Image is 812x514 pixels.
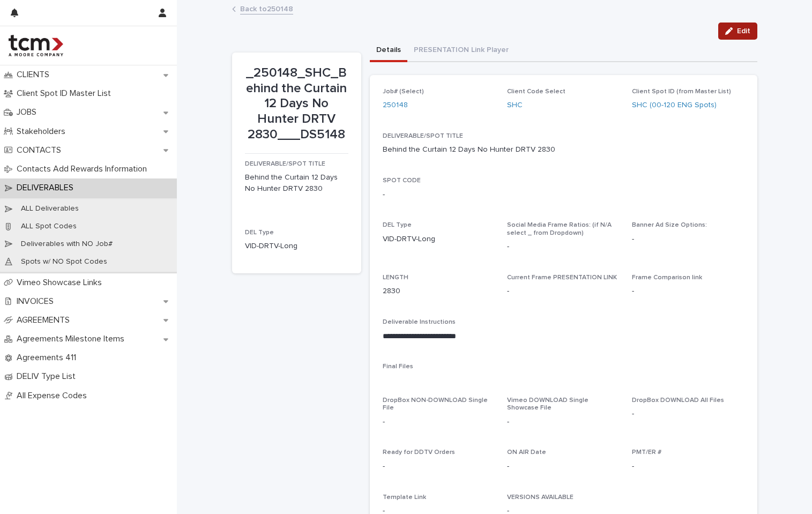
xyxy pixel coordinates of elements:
span: Frame Comparison link [632,274,702,281]
span: ON AIR Date [507,449,546,456]
p: CLIENTS [12,70,58,80]
p: - [383,189,385,200]
p: ALL Deliverables [12,204,87,213]
p: - [632,234,744,245]
p: Client Spot ID Master List [12,88,120,99]
button: Edit [718,23,757,40]
p: - [632,408,744,420]
span: Edit [737,27,750,35]
span: Vimeo DOWNLOAD Single Showcase File [507,397,588,411]
p: 2830 [383,286,495,297]
p: All Expense Codes [12,391,95,401]
p: - [383,461,495,472]
span: DropBox NON-DOWNLOAD Single File [383,397,488,411]
p: ALL Spot Codes [12,222,85,231]
button: Details [370,40,407,62]
span: VERSIONS AVAILABLE [507,494,573,501]
a: SHC (00-120 ENG Spots) [632,100,717,111]
span: Social Media Frame Ratios: (if N/A select _ from Dropdown) [507,222,612,236]
p: Vimeo Showcase Links [12,278,110,288]
span: DropBox DOWNLOAD All Files [632,397,724,404]
span: Client Spot ID (from Master List) [632,88,731,95]
p: Spots w/ NO Spot Codes [12,257,116,266]
p: - [507,416,619,428]
span: DEL Type [245,229,274,236]
p: DELIVERABLES [12,183,82,193]
span: DELIVERABLE/SPOT TITLE [245,161,325,167]
p: JOBS [12,107,45,117]
p: Agreements Milestone Items [12,334,133,344]
p: Deliverables with NO Job# [12,240,121,249]
p: - [507,286,509,297]
span: Job# (Select) [383,88,424,95]
button: PRESENTATION Link Player [407,40,515,62]
span: Template Link [383,494,426,501]
p: - [507,461,619,472]
p: Behind the Curtain 12 Days No Hunter DRTV 2830 [245,172,348,195]
span: Current Frame PRESENTATION LINK [507,274,617,281]
a: SHC [507,100,523,111]
p: Agreements 411 [12,353,85,363]
span: SPOT CODE [383,177,421,184]
p: _250148_SHC_Behind the Curtain 12 Days No Hunter DRTV 2830___DS5148 [245,65,348,143]
span: DEL Type [383,222,412,228]
img: 4hMmSqQkux38exxPVZHQ [9,35,63,56]
p: INVOICES [12,296,62,307]
p: - [383,416,495,428]
p: Behind the Curtain 12 Days No Hunter DRTV 2830 [383,144,555,155]
span: Banner Ad Size Options: [632,222,707,228]
span: LENGTH [383,274,408,281]
span: PMT/ER # [632,449,661,456]
span: Client Code Select [507,88,565,95]
p: - [632,461,744,472]
p: DELIV Type List [12,371,84,382]
p: Stakeholders [12,126,74,137]
p: CONTACTS [12,145,70,155]
p: VID-DRTV-Long [245,241,348,252]
span: DELIVERABLE/SPOT TITLE [383,133,463,139]
p: Contacts Add Rewards Information [12,164,155,174]
span: Final Files [383,363,413,370]
p: - [632,286,744,297]
span: Deliverable Instructions [383,319,456,325]
span: Ready for DDTV Orders [383,449,455,456]
p: - [507,241,619,252]
p: AGREEMENTS [12,315,78,325]
a: Back to250148 [240,2,293,14]
a: 250148 [383,100,408,111]
p: VID-DRTV-Long [383,234,495,245]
